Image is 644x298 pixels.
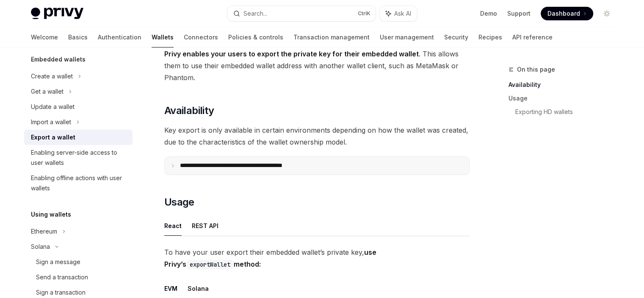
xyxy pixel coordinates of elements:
[164,124,470,148] span: Key export is only available in certain environments depending on how the wallet was created, due...
[31,148,127,168] div: Enabling server-side access to user wallets
[36,287,86,298] div: Sign a transaction
[512,27,553,47] a: API reference
[517,64,555,75] span: On this page
[164,104,214,117] span: Availability
[24,170,133,196] a: Enabling offline actions with user wallets
[24,270,133,285] a: Send a transaction
[515,105,620,119] a: Exporting HD wallets
[31,226,57,237] div: Ethereum
[164,216,182,236] button: React
[31,102,75,112] div: Update a wallet
[164,246,470,270] span: To have your user export their embedded wallet’s private key,
[31,8,83,19] img: light logo
[358,10,370,17] span: Ctrl K
[480,9,497,18] a: Demo
[444,27,468,47] a: Security
[31,242,50,252] div: Solana
[68,27,88,47] a: Basics
[394,9,411,18] span: Ask AI
[31,71,73,81] div: Create a wallet
[31,209,71,220] h5: Using wallets
[36,272,88,282] div: Send a transaction
[509,78,620,92] a: Availability
[380,27,434,47] a: User management
[380,6,417,21] button: Ask AI
[31,132,75,142] div: Export a wallet
[98,27,141,47] a: Authentication
[186,260,234,269] code: exportWallet
[192,216,218,236] button: REST API
[31,173,127,193] div: Enabling offline actions with user wallets
[164,248,376,268] strong: use Privy’s method:
[541,7,593,20] a: Dashboard
[31,27,58,47] a: Welcome
[24,145,133,170] a: Enabling server-side access to user wallets
[24,254,133,270] a: Sign a message
[36,257,80,267] div: Sign a message
[478,27,502,47] a: Recipes
[184,27,218,47] a: Connectors
[227,6,376,21] button: Search...CtrlK
[31,117,71,127] div: Import a wallet
[164,48,470,84] span: . This allows them to use their embedded wallet address with another wallet client, such as MetaM...
[24,99,133,114] a: Update a wallet
[509,92,620,105] a: Usage
[228,27,283,47] a: Policies & controls
[164,50,419,58] strong: Privy enables your users to export the private key for their embedded wallet
[164,195,194,209] span: Usage
[243,8,267,19] div: Search...
[24,130,133,145] a: Export a wallet
[293,27,370,47] a: Transaction management
[31,86,64,97] div: Get a wallet
[547,9,580,18] span: Dashboard
[152,27,174,47] a: Wallets
[507,9,531,18] a: Support
[600,7,614,20] button: Toggle dark mode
